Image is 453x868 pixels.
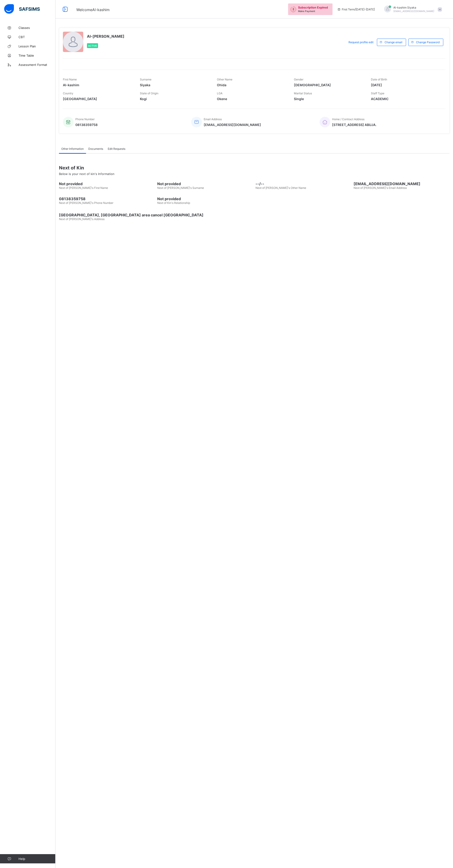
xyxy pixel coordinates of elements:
span: session/term information [337,8,375,11]
span: Date of Birth [371,78,387,81]
span: LGA [217,92,222,95]
span: Time Table [18,54,55,57]
span: Request profile edit [348,40,373,44]
span: Next of [PERSON_NAME]'s Address [59,217,105,221]
span: Staff Type [371,92,384,95]
span: Surname [140,78,151,81]
span: Documents [88,147,103,150]
span: Subscription Expired [298,6,328,9]
span: [EMAIL_ADDRESS][DOMAIN_NAME] [204,123,261,127]
span: 08138359758 [59,196,155,201]
span: Other Information [61,147,84,150]
span: Next of [PERSON_NAME]'s First Name [59,186,108,190]
span: [DATE] [371,83,441,87]
span: [GEOGRAPHIC_DATA] [63,97,133,101]
span: Email Address [204,117,222,121]
span: [DEMOGRAPHIC_DATA] [294,83,364,87]
span: Next of [PERSON_NAME]'s Surname [157,186,204,190]
span: [GEOGRAPHIC_DATA], [GEOGRAPHIC_DATA] area cancel [GEOGRAPHIC_DATA] [59,213,450,217]
span: Marital Status [294,92,312,95]
div: Al-kashim Siyaka [379,6,444,13]
span: --/-- [256,181,351,186]
span: Make Payment [298,10,315,12]
span: Al-[PERSON_NAME] [87,34,124,39]
span: Al-kashim Siyaka [393,6,434,9]
span: Next of [PERSON_NAME]'s Other Name [256,186,306,190]
span: Edit Requests [108,147,125,150]
span: Next of Kin's Relationship [157,201,190,205]
span: Single [294,97,364,101]
span: Kogi [140,97,210,101]
span: Below is your next of kin's Information [59,172,114,176]
span: Active [88,44,97,47]
span: [EMAIL_ADDRESS][DOMAIN_NAME] [393,10,434,12]
span: [EMAIL_ADDRESS][DOMAIN_NAME] [354,181,450,186]
img: safsims [4,4,40,14]
img: outstanding-1.146d663e52f09953f639664a84e30106.svg [290,6,296,12]
span: Welcome Al-kashim [76,7,110,12]
span: State of Origin [140,92,158,95]
span: Change email [385,40,402,44]
span: Country [63,92,73,95]
span: Classes [18,26,55,30]
span: Lesson Plan [18,44,55,48]
span: Other Name [217,78,232,81]
span: CBT [18,35,55,39]
span: [STREET_ADDRESS] ABUJA. [332,123,376,127]
span: ACADEMIC [371,97,441,101]
span: Not provided [157,181,253,186]
span: Assessment Format [18,63,55,67]
span: 08138359758 [75,123,98,127]
span: Next of [PERSON_NAME]'s Email Address [354,186,407,190]
span: First Name [63,78,77,81]
span: Ohida [217,83,287,87]
span: Change Password [416,40,440,44]
span: Gender [294,78,303,81]
span: Okene [217,97,287,101]
span: Help [18,857,55,861]
span: Next of Kin [59,165,450,171]
span: Al-kashim [63,83,133,87]
span: Not provided [59,181,155,186]
span: Not provided [157,196,253,201]
span: Next of [PERSON_NAME]'s Phone Number [59,201,113,205]
span: Siyaka [140,83,210,87]
span: Phone Number [75,117,95,121]
span: Home / Contract Address [332,117,364,121]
